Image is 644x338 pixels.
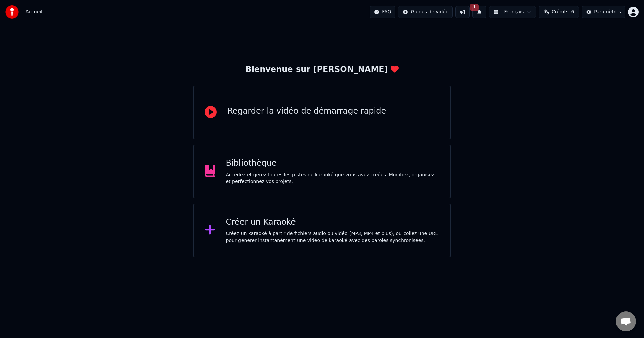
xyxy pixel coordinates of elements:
[398,6,453,18] button: Guides de vidéo
[571,9,574,15] span: 6
[5,5,19,19] img: youka
[25,9,42,15] span: Accueil
[25,9,42,15] nav: breadcrumb
[226,158,440,169] div: Bibliothèque
[227,106,386,117] div: Regarder la vidéo de démarrage rapide
[472,6,486,18] button: 1
[552,9,568,15] span: Crédits
[582,6,625,18] button: Paramètres
[470,4,479,11] span: 1
[539,6,579,18] button: Crédits6
[226,217,440,228] div: Créer un Karaoké
[226,172,440,185] div: Accédez et gérez toutes les pistes de karaoké que vous avez créées. Modifiez, organisez et perfec...
[616,311,636,331] a: Ouvrir le chat
[370,6,395,18] button: FAQ
[226,230,440,244] div: Créez un karaoké à partir de fichiers audio ou vidéo (MP3, MP4 et plus), ou collez une URL pour g...
[594,9,621,15] div: Paramètres
[245,64,398,75] div: Bienvenue sur [PERSON_NAME]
